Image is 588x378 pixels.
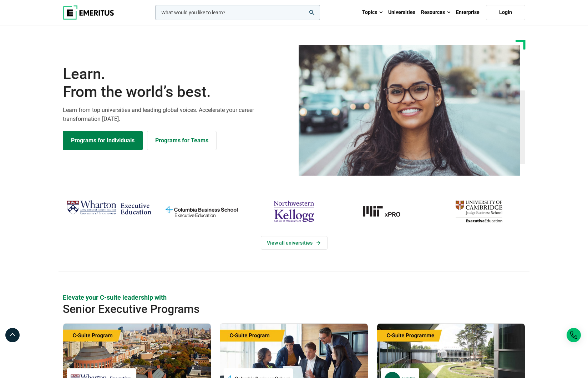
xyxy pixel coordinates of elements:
[486,5,525,20] a: Login
[63,293,525,302] p: Elevate your C-suite leadership with
[63,105,290,124] p: Learn from top universities and leading global voices. Accelerate your career transformation [DATE].
[436,197,522,225] img: cambridge-judge-business-school
[251,197,336,225] img: northwestern-kellogg
[155,5,320,20] input: woocommerce-product-search-field-0
[344,197,429,225] img: MIT xPRO
[299,45,520,176] img: Learn from the world's best
[147,131,217,150] a: Explore for Business
[63,65,290,101] h1: Learn.
[63,83,290,101] span: From the world’s best.
[66,197,152,219] img: Wharton Executive Education
[63,131,143,150] a: Explore Programs
[63,302,479,316] h2: Senior Executive Programs
[344,197,429,225] a: MIT-xPRO
[159,197,244,225] img: columbia-business-school
[261,236,328,250] a: View Universities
